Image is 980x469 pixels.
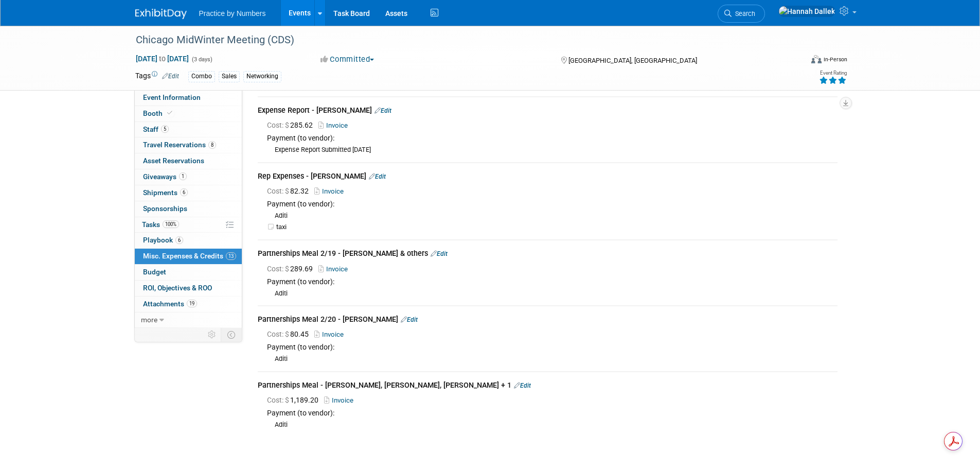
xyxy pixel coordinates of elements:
a: Edit [431,250,448,257]
div: Aditi [275,421,838,429]
div: Payment (to vendor): [267,408,838,418]
span: more [141,316,157,324]
span: Cost: $ [267,265,290,273]
span: Cost: $ [267,187,290,195]
td: Toggle Event Tabs [221,328,242,341]
a: Sponsorships [135,201,242,217]
div: Payment (to vendor): [267,276,838,287]
div: Aditi [275,289,838,298]
a: ROI, Objectives & ROO [135,281,242,296]
a: Misc. Expenses & Credits13 [135,249,242,264]
span: [GEOGRAPHIC_DATA], [GEOGRAPHIC_DATA] [568,57,697,64]
div: Payment (to vendor): [267,199,838,209]
span: 80.45 [267,330,313,338]
span: 8 [208,141,216,149]
span: (3 days) [191,56,212,63]
span: Travel Reservations [143,141,216,149]
div: Partnerships Meal 2/19 - [PERSON_NAME] & others [258,248,838,260]
a: Invoice [318,121,352,129]
span: 285.62 [267,121,317,129]
span: 6 [175,236,183,244]
span: [DATE] [DATE] [135,54,189,63]
div: Rep Expenses - [PERSON_NAME] [258,171,838,183]
a: Edit [375,107,391,114]
span: Cost: $ [267,121,290,129]
div: Chicago MidWinter Meeting (CDS) [132,31,787,49]
div: Networking [243,71,281,82]
a: Budget [135,265,242,280]
span: Giveaways [143,172,187,181]
a: Invoice [318,265,352,273]
button: Committed [317,54,378,65]
a: Edit [162,73,179,80]
span: 82.32 [267,187,313,195]
img: Hannah Dallek [778,6,835,17]
div: Partnerships Meal - [PERSON_NAME], [PERSON_NAME], [PERSON_NAME] + 1 [258,380,838,392]
span: Sponsorships [143,204,187,213]
span: Cost: $ [267,330,290,338]
div: Aditi [275,355,838,363]
div: In-Person [823,56,847,63]
a: Edit [514,382,531,389]
a: Attachments19 [135,297,242,312]
a: Travel Reservations8 [135,137,242,153]
td: Personalize Event Tab Strip [203,328,221,341]
span: Budget [143,268,166,276]
span: 100% [163,220,179,228]
a: Booth [135,106,242,121]
a: Tasks100% [135,217,242,233]
a: Invoice [314,187,348,195]
a: Search [718,5,765,23]
a: Asset Reservations [135,153,242,169]
span: Misc. Expenses & Credits [143,252,236,260]
span: Practice by Numbers [199,9,266,18]
span: Shipments [143,188,188,197]
div: Combo [188,71,215,82]
div: Expense Report - [PERSON_NAME] [258,105,838,117]
img: ExhibitDay [135,9,187,19]
div: Event Rating [819,71,847,76]
a: Staff5 [135,122,242,137]
a: Edit [401,316,418,323]
a: Shipments6 [135,185,242,201]
span: Staff [143,125,169,133]
span: Event Information [143,93,201,101]
div: Aditi [275,212,838,220]
div: Partnerships Meal 2/20 - [PERSON_NAME] [258,314,838,326]
span: Search [732,10,755,18]
a: Edit [369,173,386,180]
a: Giveaways1 [135,169,242,185]
div: Expense Report Submitted [DATE] [275,146,838,154]
span: Playbook [143,236,183,244]
span: ROI, Objectives & ROO [143,284,212,292]
a: Event Information [135,90,242,106]
div: Sales [219,71,240,82]
a: more [135,312,242,328]
span: to [157,55,167,63]
img: Format-Inperson.png [811,55,822,63]
span: Cost: $ [267,396,290,404]
span: 289.69 [267,265,317,273]
td: Tags [135,71,179,82]
span: 5 [161,125,169,133]
span: 1 [179,172,187,180]
span: 1,189.20 [267,396,323,404]
a: Invoice [324,396,358,404]
div: Payment (to vendor): [267,133,838,143]
a: Playbook6 [135,233,242,248]
div: Event Format [742,54,848,69]
span: Tasks [142,220,179,229]
td: taxi [276,223,838,232]
span: Asset Reservations [143,157,204,165]
span: Booth [143,109,174,117]
i: Booth reservation complete [167,110,172,116]
span: Attachments [143,300,197,308]
span: 13 [226,252,236,260]
a: Invoice [314,331,348,338]
span: 6 [180,188,188,196]
span: 19 [187,300,197,307]
div: Payment (to vendor): [267,342,838,352]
